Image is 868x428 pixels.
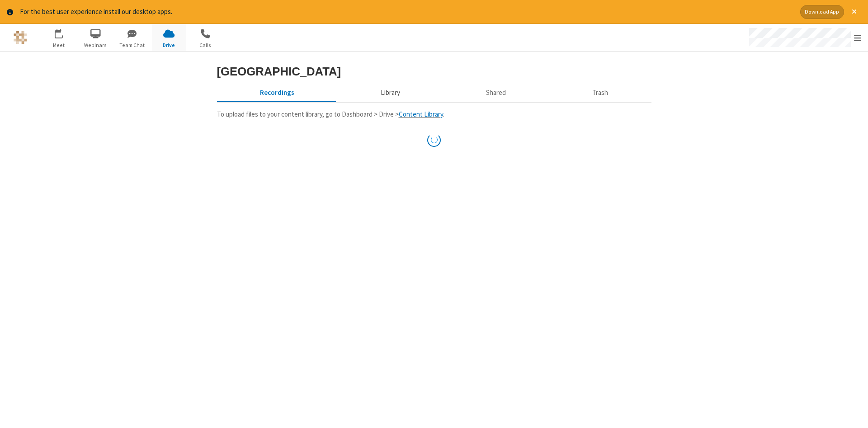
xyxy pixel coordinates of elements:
div: 1 [61,29,67,36]
p: To upload files to your content library, go to Dashboard > Drive > . [217,109,651,120]
h3: [GEOGRAPHIC_DATA] [217,65,651,78]
img: QA Selenium DO NOT DELETE OR CHANGE [14,31,27,44]
span: Team Chat [115,41,149,49]
button: Close alert [847,5,861,19]
span: Calls [189,41,222,49]
button: Logo [3,24,37,51]
button: Content library [337,85,443,102]
button: Trash [549,85,651,102]
span: Webinars [79,41,113,49]
div: For the best user experience install our desktop apps. [20,7,793,17]
div: Open menu [741,24,868,51]
span: Meet [42,41,76,49]
button: Download App [800,5,844,19]
button: Recorded meetings [217,85,338,102]
a: Content Library [399,110,443,118]
button: Shared during meetings [443,85,549,102]
span: Drive [152,41,186,49]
